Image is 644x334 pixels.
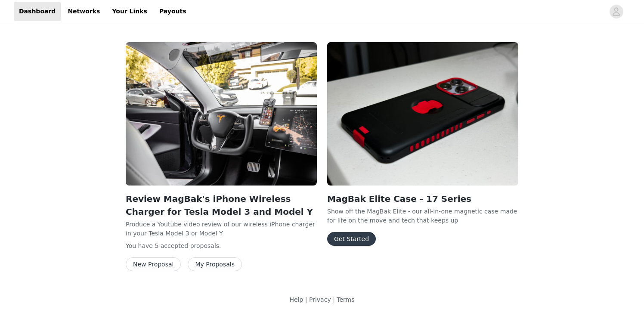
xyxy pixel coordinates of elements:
[126,42,317,186] img: MagBak
[327,192,518,205] h2: MagBak Elite Case - 17 Series
[612,5,620,19] div: avatar
[188,257,242,271] button: My Proposals
[62,2,105,21] a: Networks
[107,2,152,21] a: Your Links
[126,241,317,251] p: You have 5 accepted proposal .
[289,296,303,303] a: Help
[327,232,376,246] button: Get Started
[216,242,219,249] span: s
[14,2,61,21] a: Dashboard
[154,2,192,21] a: Payouts
[327,207,518,225] p: Show off the MagBak Elite - our all-in-one magnetic case made for life on the move and tech that ...
[305,296,307,303] span: |
[337,296,354,303] a: Terms
[309,296,331,303] a: Privacy
[327,42,518,186] img: MagBak
[126,220,317,238] p: Produce a Youtube video review of our wireless iPhone charger in your Tesla Model 3 or Model Y
[126,257,181,271] button: New Proposal
[333,296,335,303] span: |
[126,192,317,218] h2: Review MagBak's iPhone Wireless Charger for Tesla Model 3 and Model Y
